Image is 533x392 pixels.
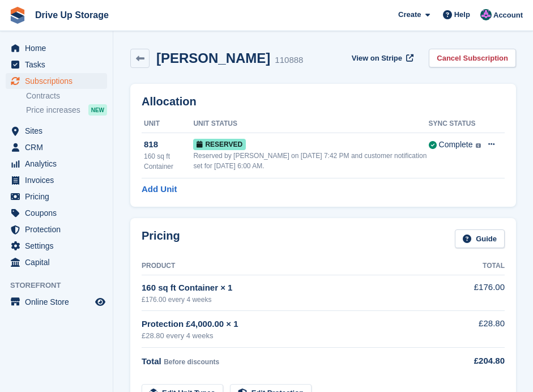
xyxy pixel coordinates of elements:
[449,257,505,275] th: Total
[6,156,107,172] a: menu
[25,139,93,155] span: CRM
[142,318,449,331] div: Protection £4,000.00 × 1
[31,6,113,24] a: Drive Up Storage
[480,9,492,20] img: Andy
[25,123,93,139] span: Sites
[352,53,402,64] span: View on Stripe
[25,294,93,310] span: Online Store
[142,95,505,108] h2: Allocation
[25,57,93,73] span: Tasks
[156,50,270,66] h2: [PERSON_NAME]
[25,221,93,237] span: Protection
[193,151,428,171] div: Reserved by [PERSON_NAME] on [DATE] 7:42 PM and customer notification set for [DATE] 6:00 AM.
[26,104,107,116] a: Price increases NEW
[6,221,107,237] a: menu
[9,7,26,24] img: stora-icon-8386f47178a22dfd0bd8f6a31ec36ba5ce8667c1dd55bd0f319d3a0aa187defe.svg
[25,156,93,172] span: Analytics
[476,143,481,148] img: icon-info-grey-7440780725fd019a000dd9b08b2336e03edf1995a4989e88bcd33f0948082b44.svg
[144,138,193,151] div: 818
[429,115,481,133] th: Sync Status
[6,40,107,56] a: menu
[142,229,180,248] h2: Pricing
[26,105,80,116] span: Price increases
[6,189,107,204] a: menu
[88,104,107,116] div: NEW
[439,139,473,151] div: Complete
[6,139,107,155] a: menu
[493,10,523,21] span: Account
[144,151,193,172] div: 160 sq ft Container
[25,189,93,204] span: Pricing
[142,115,193,133] th: Unit
[6,294,107,310] a: menu
[449,311,505,348] td: £28.80
[25,40,93,56] span: Home
[25,254,93,270] span: Capital
[164,358,219,366] span: Before discounts
[6,73,107,89] a: menu
[449,275,505,310] td: £176.00
[25,172,93,188] span: Invoices
[6,238,107,254] a: menu
[25,205,93,221] span: Coupons
[6,254,107,270] a: menu
[142,356,161,366] span: Total
[142,282,449,295] div: 160 sq ft Container × 1
[398,9,421,20] span: Create
[6,172,107,188] a: menu
[454,9,470,20] span: Help
[10,280,113,291] span: Storefront
[6,205,107,221] a: menu
[429,49,516,67] a: Cancel Subscription
[193,139,246,150] span: Reserved
[449,355,505,368] div: £204.80
[6,57,107,73] a: menu
[193,115,428,133] th: Unit Status
[6,123,107,139] a: menu
[275,54,303,67] div: 110888
[26,91,107,101] a: Contracts
[142,183,177,196] a: Add Unit
[455,229,505,248] a: Guide
[142,330,449,342] div: £28.80 every 4 weeks
[25,238,93,254] span: Settings
[142,257,449,275] th: Product
[347,49,416,67] a: View on Stripe
[25,73,93,89] span: Subscriptions
[93,295,107,309] a: Preview store
[142,295,449,305] div: £176.00 every 4 weeks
